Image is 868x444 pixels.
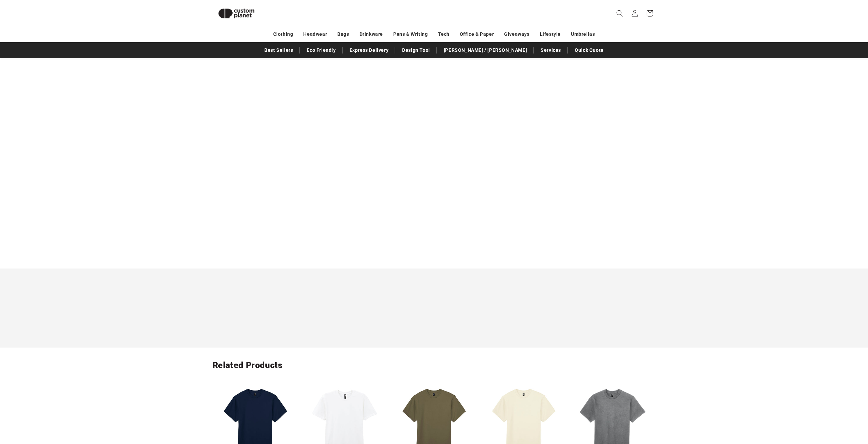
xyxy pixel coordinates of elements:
[460,28,494,40] a: Office & Paper
[303,28,327,40] a: Headwear
[393,28,428,40] a: Pens & Writing
[537,44,564,56] a: Services
[337,28,349,40] a: Bags
[571,44,607,56] a: Quick Quote
[212,3,260,24] img: Custom Planet
[571,28,595,40] a: Umbrellas
[440,44,530,56] a: [PERSON_NAME] / [PERSON_NAME]
[212,360,656,371] h2: Related Products
[261,44,296,56] a: Best Sellers
[751,370,868,444] iframe: Chat Widget
[438,28,449,40] a: Tech
[273,28,293,40] a: Clothing
[504,28,529,40] a: Giveaways
[540,28,561,40] a: Lifestyle
[359,28,383,40] a: Drinkware
[399,44,433,56] a: Design Tool
[612,6,627,21] summary: Search
[303,44,339,56] a: Eco Friendly
[346,44,392,56] a: Express Delivery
